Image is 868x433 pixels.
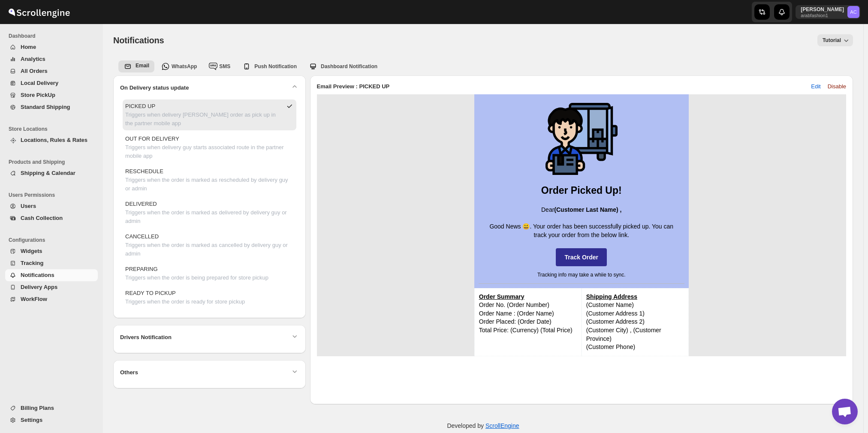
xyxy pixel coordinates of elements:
span: Shipping & Calendar [21,170,75,176]
p: Triggers when the order is marked as cancelled by delivery guy or admin [125,241,294,258]
p: Triggers when the order is being prepared for store pickup [125,274,268,282]
span: Dashboard Notification [321,63,377,69]
span: Home [21,44,36,50]
button: email-tab [118,60,154,72]
p: Dear [483,206,680,223]
h2: Drivers Notification [120,333,172,342]
button: WorkFlow [5,293,98,305]
span: Local Delivery [21,80,58,86]
span: WorkFlow [21,296,47,302]
span: Configurations [9,237,99,244]
button: OUT FOR DELIVERYTriggers when delivery guy starts associated route in the partner mobile app [123,132,296,163]
p: OUT FOR DELIVERY [125,135,294,143]
button: Settings [5,414,98,426]
span: Tracking info may take a whiie to sync. [537,272,626,278]
button: Widgets [5,245,98,257]
span: Settings [21,417,42,423]
span: Store Locations [9,126,99,132]
p: Triggers when the order is ready for store pickup [125,298,245,306]
div: Open chat [832,399,858,424]
button: Analytics [5,53,98,65]
button: PREPARINGTriggers when the order is being prepared for store pickup [123,262,296,285]
strong: Track Order [564,254,598,261]
button: Disable [823,80,851,93]
span: Analytics [21,56,45,62]
button: whatsapp-tab [204,60,235,72]
span: Email [136,63,149,69]
button: User menu [796,5,860,19]
span: Locations, Rules & Rates [21,137,87,143]
button: Cash Collection [5,212,98,224]
span: Delivery Apps [21,284,57,290]
p: READY TO PICKUP [125,289,245,298]
span: All Orders [21,68,48,74]
span: Disable [828,82,846,91]
p: Triggers when delivery [PERSON_NAME] order as pick up in the partner mobile app [125,111,282,128]
span: Billing Plans [21,405,54,411]
button: Home [5,41,98,53]
span: Tracking [21,260,43,266]
p: (Customer Address 2) (Customer City) , (Customer Province) (Customer Phone) [586,318,684,351]
button: Edit [806,80,826,93]
button: push-notification-tab [237,60,302,72]
button: whatsapp-tab [156,60,202,72]
p: (Customer Address 1) [586,310,684,318]
p: CANCELLED [125,232,294,241]
button: webapp-tab [304,60,383,72]
p: [PERSON_NAME] [801,6,844,13]
button: RESCHEDULETriggers when the order is marked as rescheduled by delivery guy or admin [123,165,296,195]
a: ScrollEngine [485,422,519,429]
span: Users [21,203,36,209]
span: Store PickUp [21,92,55,98]
p: Order Placed: (Order Date) Total Price: (Currency) (Total Price) [479,318,577,334]
h2: On Delivery status update [120,84,189,92]
span: WhatsApp [172,63,197,69]
h2: Others [120,368,138,377]
button: Tracking [5,257,98,269]
p: Triggers when the order is marked as delivered by delivery guy or admin [125,208,294,226]
button: Locations, Rules & Rates [5,134,98,146]
strong: Order Summary [479,293,524,300]
h2: Email Preview : PICKED UP [317,82,390,91]
span: Notifications [21,272,54,278]
text: AC [850,9,857,15]
button: PICKED UPTriggers when delivery [PERSON_NAME] order as pick up in the partner mobile app [123,99,296,130]
p: Order No. (Order Number) [479,301,577,310]
p: Order Name : (Order Name) [479,310,577,318]
p: RESCHEDULE [125,167,294,176]
span: Tutorial [823,37,841,43]
button: Delivery Apps [5,281,98,293]
span: Dashboard [9,33,99,39]
span: Cash Collection [21,215,63,221]
p: Developed by [447,421,519,430]
span: Products and Shipping [9,159,99,165]
button: Tutorial [817,34,853,46]
span: SMS [219,63,230,69]
button: Shipping & Calendar [5,167,98,179]
button: CANCELLEDTriggers when the order is marked as cancelled by delivery guy or admin [123,230,296,261]
p: Triggers when the order is marked as rescheduled by delivery guy or admin [125,176,294,193]
button: DELIVEREDTriggers when the order is marked as delivered by delivery guy or admin [123,197,296,228]
span: Standard Shipping [21,104,70,110]
a: Track Order [556,248,607,266]
button: Notifications [5,269,98,281]
span: Users Permissions [9,192,99,198]
strong: Order Picked Up! [541,185,622,196]
button: READY TO PICKUPTriggers when the order is ready for store pickup [123,286,296,309]
button: Billing Plans [5,402,98,414]
span: Abizer Chikhly [847,6,859,18]
span: Edit [811,82,820,91]
span: Widgets [21,248,42,254]
button: Users [5,200,98,212]
p: PREPARING [125,265,268,274]
p: Triggers when delivery guy starts associated route in the partner mobile app [125,143,294,160]
p: DELIVERED [125,200,294,208]
p: (Customer Name) [586,301,684,310]
strong: (Customer Last Name) , [554,206,621,213]
p: Good News 😃. Your order has been successfully picked up. You can track your order from the below ... [483,223,680,239]
p: arabfashion1 [801,13,844,18]
strong: Shipping Address [586,293,637,300]
img: ScrollEngine [7,1,71,23]
button: All Orders [5,65,98,77]
p: PICKED UP [125,102,282,111]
